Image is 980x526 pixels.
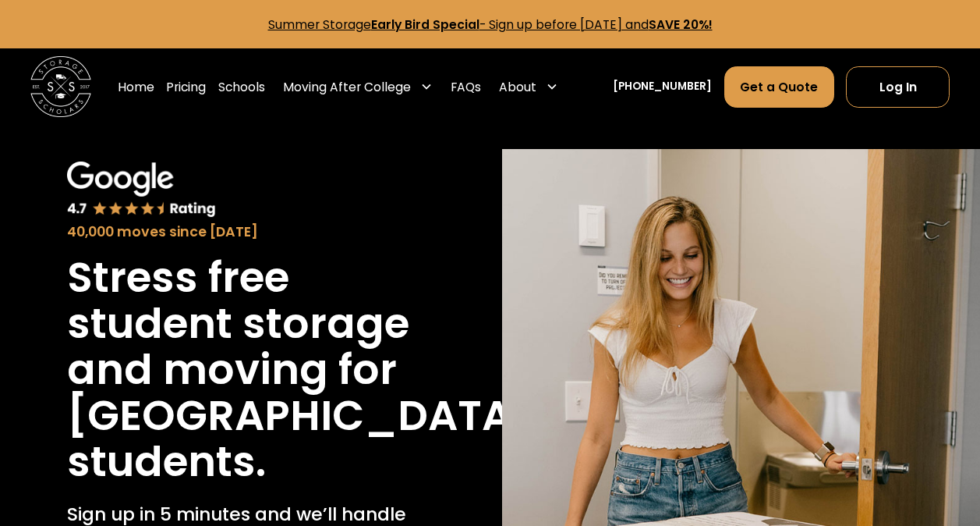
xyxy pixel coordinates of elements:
a: Get a Quote [724,66,834,108]
a: [PHONE_NUMBER] [613,79,712,95]
a: FAQs [451,66,481,108]
a: Log In [846,66,950,108]
a: Summer StorageEarly Bird Special- Sign up before [DATE] andSAVE 20%! [268,16,713,33]
div: About [494,66,564,108]
a: Home [118,66,154,108]
div: About [499,78,536,96]
h1: [GEOGRAPHIC_DATA] [67,393,532,439]
div: Moving After College [277,66,438,108]
div: 40,000 moves since [DATE] [67,222,411,242]
a: Schools [218,66,265,108]
h1: students. [67,439,266,485]
strong: SAVE 20%! [649,16,713,33]
h1: Stress free student storage and moving for [67,254,411,393]
img: Google 4.7 star rating [67,162,216,219]
img: Storage Scholars main logo [30,56,91,117]
div: Moving After College [283,78,411,96]
a: Pricing [166,66,206,108]
strong: Early Bird Special [371,16,479,33]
